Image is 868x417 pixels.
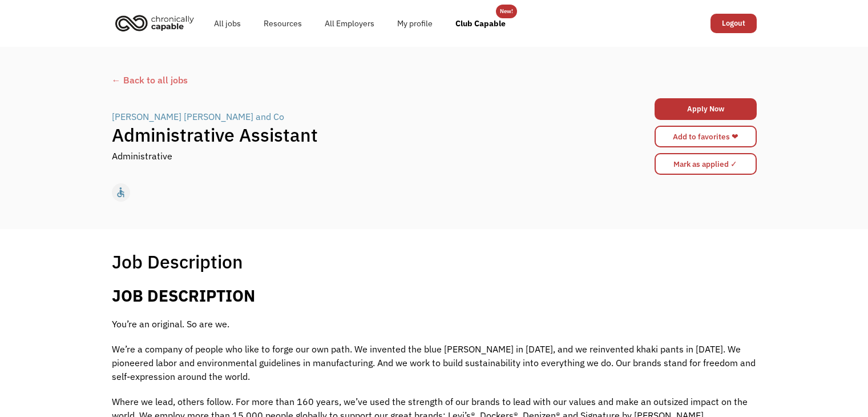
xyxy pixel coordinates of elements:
[252,5,313,42] a: Resources
[112,10,197,35] img: Chronically Capable logo
[112,110,287,123] a: [PERSON_NAME] [PERSON_NAME] and Co
[313,5,386,42] a: All Employers
[112,342,757,383] p: We’re a company of people who like to forge our own path. We invented the blue [PERSON_NAME] in [...
[112,317,757,331] p: You’re an original. So are we.
[112,10,203,35] a: home
[203,5,252,42] a: All jobs
[386,5,444,42] a: My profile
[112,110,284,123] div: [PERSON_NAME] [PERSON_NAME] and Co
[112,285,255,306] b: JOB DESCRIPTION
[655,150,757,178] form: Mark as applied form
[500,5,513,18] div: New!
[112,250,243,273] h1: Job Description
[444,5,517,42] a: Club Capable
[655,98,757,120] a: Apply Now
[655,153,757,175] input: Mark as applied ✓
[655,126,757,147] a: Add to favorites ❤
[115,184,127,201] div: accessible
[112,149,172,163] div: Administrative
[710,14,757,33] a: Logout
[112,123,596,146] h1: Administrative Assistant
[112,73,757,87] a: ← Back to all jobs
